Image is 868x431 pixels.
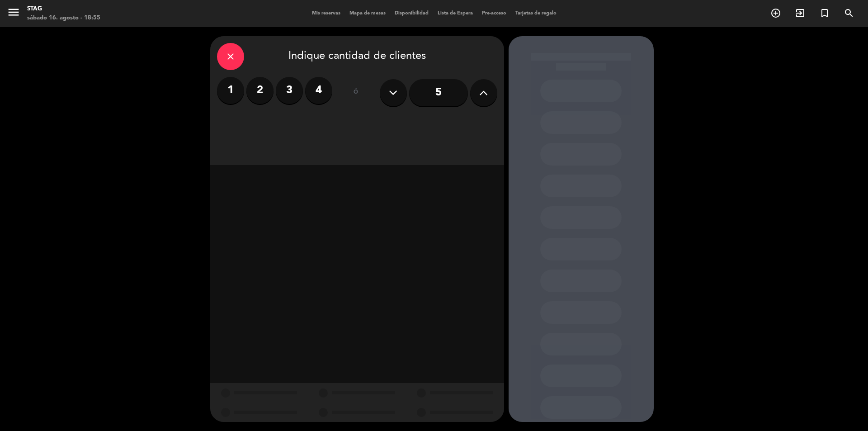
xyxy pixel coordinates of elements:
i: add_circle_outline [770,8,781,19]
div: STAG [27,5,100,14]
label: 1 [217,77,244,104]
label: 2 [246,77,274,104]
span: Disponibilidad [390,11,433,16]
i: menu [7,5,20,19]
div: sábado 16. agosto - 18:55 [27,14,100,23]
div: ó [341,77,371,109]
span: Lista de Espera [433,11,477,16]
button: menu [7,5,20,22]
div: Indique cantidad de clientes [217,43,497,70]
span: Pre-acceso [477,11,511,16]
i: search [844,8,854,19]
span: Mis reservas [307,11,345,16]
span: Mapa de mesas [345,11,390,16]
span: Tarjetas de regalo [511,11,561,16]
label: 3 [276,77,303,104]
i: exit_to_app [795,8,806,19]
i: turned_in_not [819,8,830,19]
label: 4 [305,77,332,104]
i: close [225,51,236,62]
